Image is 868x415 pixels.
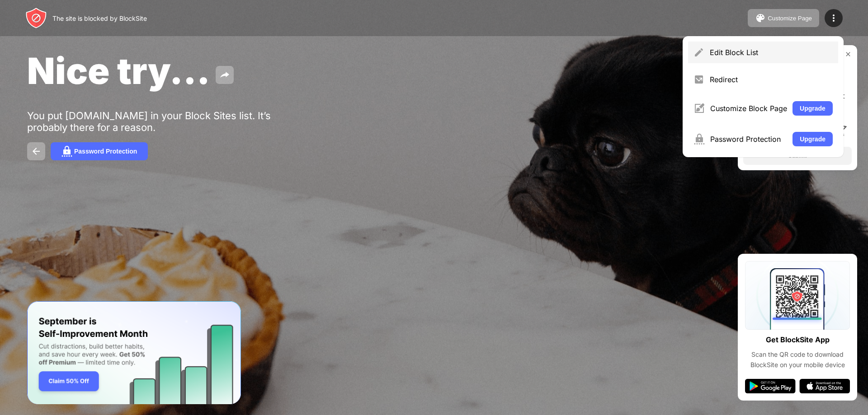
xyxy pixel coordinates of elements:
img: app-store.svg [799,379,850,393]
img: back.svg [31,146,42,157]
div: You put [DOMAIN_NAME] in your Block Sites list. It’s probably there for a reason. [27,110,307,133]
div: The site is blocked by BlockSite [52,14,147,22]
img: menu-customize.svg [693,103,705,114]
img: menu-pencil.svg [693,47,704,58]
div: Redirect [710,75,833,84]
div: Customize Block Page [710,104,787,113]
img: google-play.svg [745,379,796,393]
iframe: Banner [27,301,241,405]
img: password.svg [61,146,72,157]
button: Upgrade [793,132,833,146]
div: Edit Block List [710,48,833,57]
img: share.svg [219,70,230,80]
button: Password Protection [51,142,148,160]
div: Password Protection [710,135,787,144]
img: pallet.svg [755,13,766,23]
img: header-logo.svg [25,7,47,29]
button: Customize Page [748,9,819,27]
div: Scan the QR code to download BlockSite on your mobile device [745,350,850,370]
img: menu-password.svg [693,134,705,145]
span: Nice try... [27,49,210,93]
div: Customize Page [768,15,812,22]
div: Get BlockSite App [766,333,830,346]
img: qrcode.svg [745,261,850,330]
button: Upgrade [793,101,833,116]
img: rate-us-close.svg [844,51,852,58]
img: menu-redirect.svg [693,74,704,85]
img: menu-icon.svg [828,13,839,23]
div: Password Protection [74,148,137,155]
